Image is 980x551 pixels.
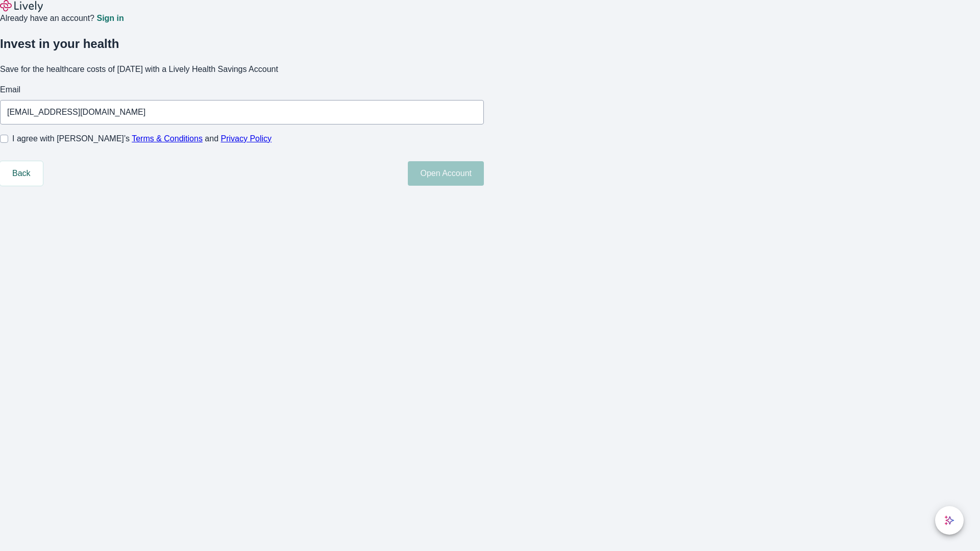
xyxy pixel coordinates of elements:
svg: Lively AI Assistant [944,515,954,525]
button: chat [935,506,964,535]
a: Privacy Policy [221,134,272,143]
span: I agree with [PERSON_NAME]’s and [12,133,272,145]
a: Sign in [96,14,124,22]
a: Terms & Conditions [132,134,203,143]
